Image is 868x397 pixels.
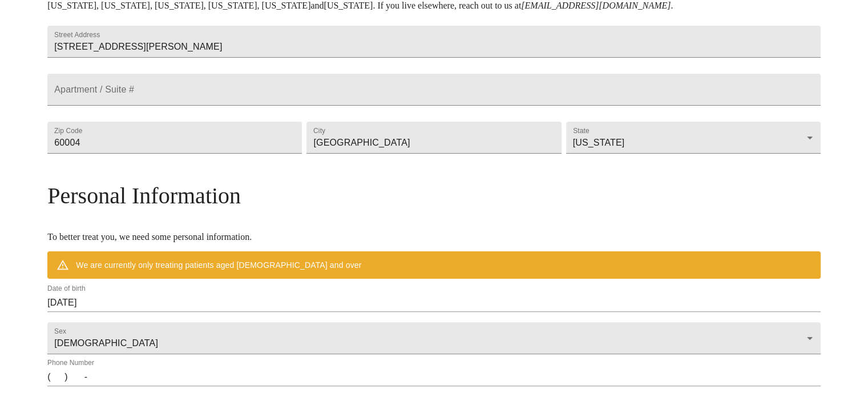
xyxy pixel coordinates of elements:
[47,232,821,242] p: To better treat you, we need some personal information.
[76,255,361,275] div: We are currently only treating patients aged [DEMOGRAPHIC_DATA] and over
[521,1,671,10] em: [EMAIL_ADDRESS][DOMAIN_NAME]
[566,122,821,154] div: [US_STATE]
[47,360,94,367] label: Phone Number
[47,322,821,354] div: [DEMOGRAPHIC_DATA]
[47,286,86,292] label: Date of birth
[47,182,821,209] h3: Personal Information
